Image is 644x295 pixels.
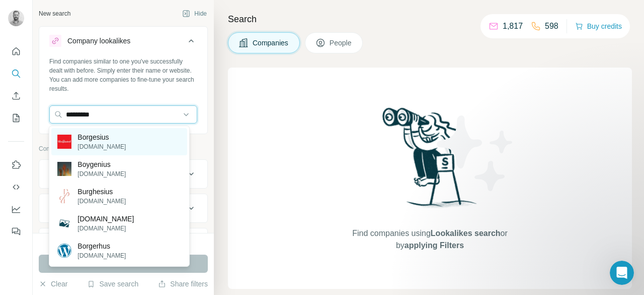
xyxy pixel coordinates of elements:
img: Burghesius [57,189,71,203]
h4: Search [228,12,632,26]
img: Boygenius [57,162,71,176]
button: Buy credits [575,19,622,33]
span: Companies [253,38,289,48]
button: Use Surfe on LinkedIn [8,156,24,174]
div: Company lookalikes [67,36,130,46]
button: Quick start [8,42,24,61]
span: People [330,38,353,48]
div: Find companies similar to one you've successfully dealt with before. Simply enter their name or w... [49,57,197,93]
div: New search [39,9,70,18]
p: [DOMAIN_NAME] [77,197,126,206]
button: Enrich CSV [8,87,24,105]
p: Company information [39,144,208,153]
img: Borgesius [57,135,71,149]
p: 598 [545,20,558,32]
span: applying Filters [405,241,464,250]
img: borges.ws [57,216,71,230]
p: [DOMAIN_NAME] [77,142,126,151]
p: Borgerhus [77,241,126,251]
button: My lists [8,109,24,127]
button: Company [39,162,207,186]
span: Lookalikes search [431,229,501,238]
button: Search [8,65,24,83]
span: Find companies using or by [349,227,510,252]
button: Company lookalikes [39,29,207,57]
button: Save search [87,279,138,289]
button: Feedback [8,222,24,241]
button: Industry [39,196,207,220]
p: [DOMAIN_NAME] [77,169,126,179]
p: Burghesius [77,187,126,197]
p: Borgesius [77,132,126,142]
button: Clear [39,279,67,289]
p: Boygenius [77,159,126,169]
p: [DOMAIN_NAME] [77,251,126,260]
button: Share filters [158,279,208,289]
button: Dashboard [8,200,24,218]
button: Hide [175,6,214,21]
img: Borgerhus [57,244,71,258]
p: 1,817 [503,20,523,32]
iframe: Intercom live chat [610,261,634,285]
img: Surfe Illustration - Stars [430,108,521,199]
button: Use Surfe API [8,178,24,196]
p: [DOMAIN_NAME] [77,224,134,233]
img: Surfe Illustration - Woman searching with binoculars [378,105,482,217]
p: [DOMAIN_NAME] [77,214,134,224]
img: Avatar [8,10,24,26]
button: HQ location [39,230,207,255]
